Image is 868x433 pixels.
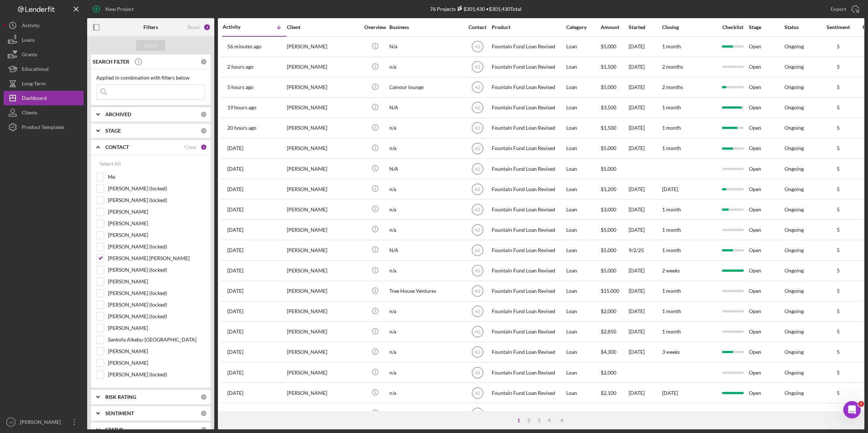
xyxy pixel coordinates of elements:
div: [PERSON_NAME] [287,200,360,219]
a: Long-Term [4,76,84,91]
div: Open [749,261,784,280]
div: Loan [566,343,600,362]
div: Applied in combination with filters below [96,75,205,81]
time: [DATE] [662,186,678,192]
time: 3 weeks [662,349,680,355]
text: HJ [475,146,480,151]
div: [PERSON_NAME] [287,261,360,280]
div: [DATE] [629,322,661,341]
div: Product [492,24,564,30]
label: [PERSON_NAME] [108,278,205,285]
div: [DATE] [629,179,661,199]
div: Open [749,302,784,321]
div: Ongoing [784,227,804,233]
text: HJ [475,187,480,192]
div: 5 [820,166,856,172]
div: 5 [820,207,856,213]
div: n/a [389,179,462,199]
div: Ongoing [784,166,804,172]
text: HJ [475,105,480,110]
time: 2025-09-05 13:11 [227,207,243,213]
div: Activity [223,24,255,30]
div: [PERSON_NAME] [287,139,360,158]
time: 2025-08-28 13:53 [227,349,243,355]
div: Ongoing [784,44,804,49]
div: [DATE] [629,118,661,138]
time: 1 month [662,125,681,131]
span: $5,000 [601,166,616,172]
div: [DATE] [629,302,661,321]
span: 1 [858,401,864,407]
text: HJ [475,289,480,294]
b: STAGE [105,128,121,134]
label: [PERSON_NAME] [108,208,205,215]
div: Open [749,322,784,341]
button: Educational [4,62,84,76]
div: Loan [566,139,600,158]
text: HJ [475,126,480,131]
div: [DATE] [629,200,661,219]
time: 1 month [662,43,681,49]
div: [DATE] [629,282,661,301]
div: Loans [22,33,35,49]
div: [PERSON_NAME] [287,383,360,402]
div: Loan [566,302,600,321]
div: [DATE] [629,343,661,362]
div: Ongoing [784,308,804,314]
button: Activity [4,18,84,33]
div: Loan [566,240,600,260]
time: 2 months [662,84,683,90]
a: Clients [4,105,84,120]
div: Apply [144,40,158,51]
div: Open [749,363,784,382]
time: 2 weeks [662,267,680,274]
div: Fountain Fund Loan Revised [492,57,564,77]
div: 1 [203,24,211,31]
a: Loans [4,33,84,47]
time: 1 month [662,328,681,335]
span: $5,000 [601,145,616,151]
div: Ongoing [784,288,804,294]
div: Status [784,24,819,30]
div: Fountain Fund Loan Revised [492,261,564,280]
div: Loan [566,78,600,97]
div: n/a [389,261,462,280]
div: [PERSON_NAME] [287,220,360,239]
label: [PERSON_NAME] (locked) [108,313,205,320]
div: n/a [389,220,462,239]
div: [PERSON_NAME] [287,282,360,301]
time: 2025-08-25 14:38 [227,390,243,396]
div: 0 [200,394,207,400]
div: [PERSON_NAME] [287,118,360,138]
div: Category [566,24,600,30]
div: Open [749,37,784,56]
div: [PERSON_NAME] [287,98,360,117]
div: [DATE] [629,261,661,280]
time: 2025-08-28 14:37 [227,329,243,335]
div: Overview [361,24,389,30]
div: Fountain Fund Loan Revised [492,159,564,178]
div: Loan [566,200,600,219]
label: [PERSON_NAME] [108,348,205,355]
div: [PERSON_NAME] [287,302,360,321]
div: 5 [820,308,856,314]
div: Open [749,118,784,138]
div: n/a [389,200,462,219]
div: Open [749,159,784,178]
div: [DATE] [629,78,661,97]
label: [PERSON_NAME] (locked) [108,301,205,308]
div: [PERSON_NAME] [287,363,360,382]
label: [PERSON_NAME] [PERSON_NAME] [108,255,205,262]
div: 5 [820,370,856,376]
div: [PERSON_NAME] [287,179,360,199]
text: HJ [475,207,480,212]
div: Activity [22,18,40,35]
div: Loan [566,57,600,77]
div: 5 [820,329,856,335]
text: HJ [475,309,480,314]
div: Loan [566,159,600,178]
div: Loan [566,220,600,239]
